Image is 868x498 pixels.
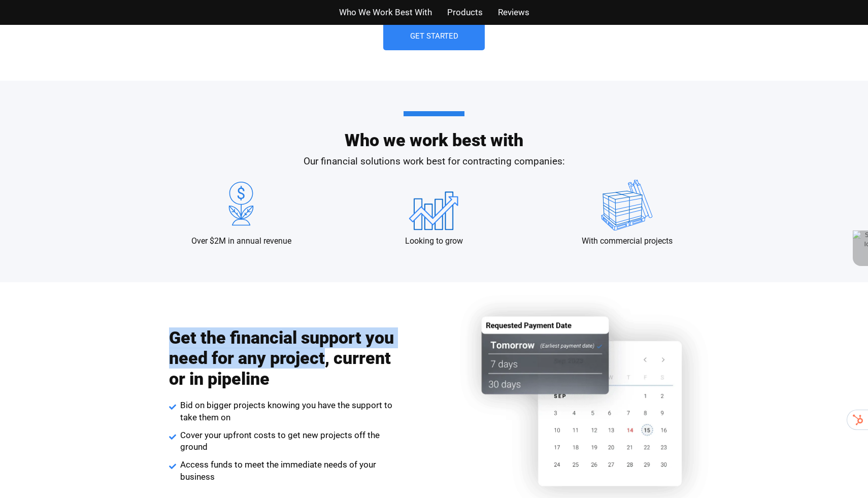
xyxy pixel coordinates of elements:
[191,236,291,247] p: Over $2M in annual revenue
[178,400,397,424] span: Bid on bigger projects knowing you have the support to take them on
[145,111,723,149] h2: Who we work best with
[145,154,723,169] p: Our financial solutions work best for contracting companies:
[410,32,458,40] span: Get Started
[447,5,483,20] a: Products
[178,459,397,483] span: Access funds to meet the immediate needs of your business
[582,236,673,247] p: With commercial projects
[178,429,397,454] span: Cover your upfront costs to get new projects off the ground
[498,5,529,20] a: Reviews
[405,236,463,247] p: Looking to grow
[169,327,397,389] h2: Get the financial support you need for any project, current or in pipeline
[383,22,485,50] a: Get Started
[339,5,432,20] a: Who We Work Best With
